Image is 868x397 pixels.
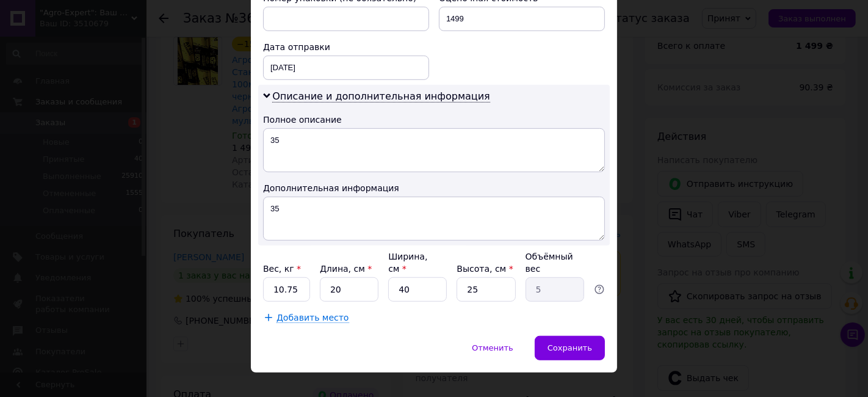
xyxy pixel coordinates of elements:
span: Описание и дополнительная информация [272,90,490,103]
label: Высота, см [457,264,513,274]
textarea: 35 [263,197,605,241]
label: Вес, кг [263,264,301,274]
label: Ширина, см [388,252,427,274]
label: Длина, см [320,264,372,274]
div: Дата отправки [263,41,429,53]
span: Сохранить [548,343,592,352]
div: Дополнительная информация [263,182,605,194]
textarea: 35 [263,128,605,172]
div: Объёмный вес [526,250,584,275]
span: Отменить [472,343,513,352]
div: Полное описание [263,114,605,126]
span: Добавить место [277,313,349,323]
